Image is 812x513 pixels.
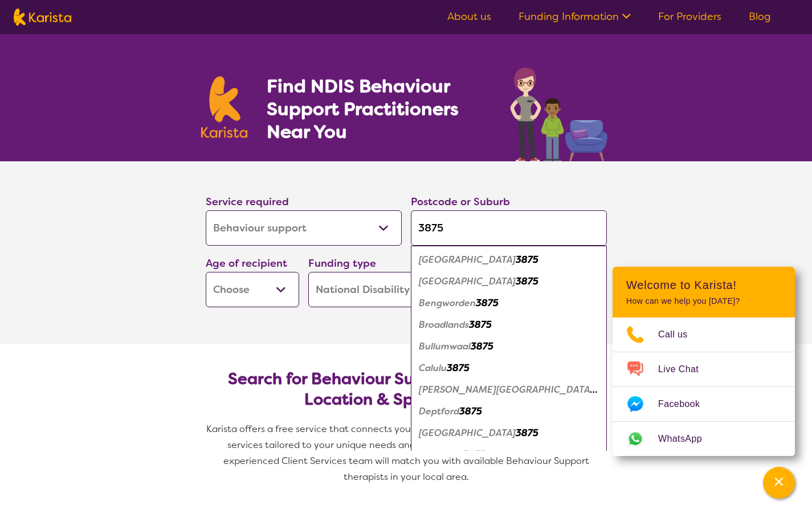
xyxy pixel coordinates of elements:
[613,317,795,456] ul: Choose channel
[516,254,538,266] em: 3875
[206,195,289,209] label: Service required
[419,449,463,461] em: Eastwood
[658,361,712,378] span: Live Chat
[613,267,795,456] div: Channel Menu
[658,430,716,447] span: WhatsApp
[206,256,287,270] label: Age of recipient
[459,405,482,417] em: 3875
[417,444,601,466] div: Eastwood 3875
[417,401,601,422] div: Deptford 3875
[411,210,607,246] input: Type
[14,9,71,26] img: Karista logo
[417,379,601,401] div: Clifton Creek 3875
[507,62,611,161] img: behaviour-support
[516,275,538,287] em: 3875
[613,422,795,456] a: Web link opens in a new tab.
[419,384,597,396] em: [PERSON_NAME][GEOGRAPHIC_DATA]
[417,249,601,271] div: Bairnsdale 3875
[417,271,601,292] div: Banksia Peninsula 3875
[419,254,516,266] em: [GEOGRAPHIC_DATA]
[308,256,376,270] label: Funding type
[447,10,491,23] a: About us
[201,421,611,485] p: Karista offers a free service that connects you with Behaviour Support and other disability servi...
[419,405,459,417] em: Deptford
[763,467,795,499] button: Channel Menu
[463,449,485,461] em: 3875
[626,278,781,292] h2: Welcome to Karista!
[471,340,493,352] em: 3875
[417,422,601,444] div: East Bairnsdale 3875
[658,10,721,23] a: For Providers
[417,336,601,357] div: Bullumwaal 3875
[447,362,470,374] em: 3875
[417,357,601,379] div: Calulu 3875
[658,326,701,343] span: Call us
[417,292,601,314] div: Bengworden 3875
[267,75,487,143] h1: Find NDIS Behaviour Support Practitioners Near You
[419,362,447,374] em: Calulu
[419,427,516,439] em: [GEOGRAPHIC_DATA]
[411,195,510,209] label: Postcode or Suburb
[519,10,631,23] a: Funding Information
[419,340,471,352] em: Bullumwaal
[417,314,601,336] div: Broadlands 3875
[516,427,538,439] em: 3875
[749,10,771,23] a: Blog
[626,296,781,306] p: How can we help you [DATE]?
[419,297,476,309] em: Bengworden
[419,319,469,331] em: Broadlands
[658,396,713,413] span: Facebook
[476,297,499,309] em: 3875
[215,369,598,410] h2: Search for Behaviour Support Practitioners by Location & Specific Needs
[201,76,248,138] img: Karista logo
[419,275,516,287] em: [GEOGRAPHIC_DATA]
[469,319,492,331] em: 3875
